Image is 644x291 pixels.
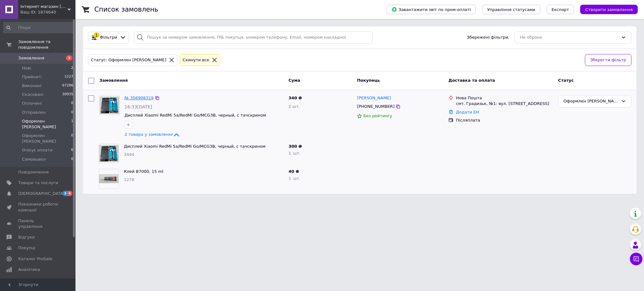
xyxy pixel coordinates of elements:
[357,78,380,83] span: Покупець
[18,245,35,251] span: Покупці
[22,83,42,89] span: Виконані
[574,7,638,12] a: Створити замовлення
[487,7,535,12] span: Управління статусами
[62,92,73,97] span: 30935
[125,104,152,109] span: 16:33[DATE]
[18,201,58,213] span: Показники роботи компанії
[100,35,117,41] span: Фільтри
[456,118,553,123] div: Післяплата
[125,132,180,137] a: 2 товара у замовленні
[22,110,46,115] span: Отправлен
[67,191,72,196] span: 4
[386,5,476,14] button: Завантажити звіт по пром-оплаті
[71,101,73,106] span: 0
[520,34,619,41] div: Не обрано
[18,277,58,289] span: Інструменти веб-майстра та SEO
[18,218,58,229] span: Панель управління
[18,180,58,186] span: Товари та послуги
[18,55,44,61] span: Замовлення
[134,31,373,44] input: Пошук за номером замовлення, ПІБ покупця, номером телефону, Email, номером накладної
[71,65,73,71] span: 2
[18,169,49,175] span: Повідомлення
[585,54,631,66] button: Зберегти фільтр
[22,133,71,144] span: Оформлен [PERSON_NAME]
[3,22,74,33] input: Пошук
[456,101,553,107] div: смт. Градизьк, №1: вул. [STREET_ADDRESS]
[125,96,153,100] a: № 356908319
[124,169,163,174] a: Клей B7000, 15 ml
[125,132,173,137] span: 2 товара у замовленні
[181,57,211,63] div: Cкинути все
[22,147,53,153] span: Очікує оплати
[563,98,619,105] div: Оформлен Максим
[363,113,392,118] span: Без рейтингу
[18,234,35,240] span: Відгуки
[22,65,31,71] span: Нові
[22,156,46,162] span: Самовывоз
[99,95,119,115] a: Фото товару
[585,7,633,12] span: Створити замовлення
[90,57,168,63] div: Статус: Оформлен [PERSON_NAME]
[288,144,302,149] span: 300 ₴
[22,101,42,106] span: Оплачені
[288,78,300,83] span: Cума
[580,5,638,14] button: Створити замовлення
[124,144,265,149] a: Дисплей Xiaomi RedMi 5a/RedMi Go/MCG3B, черный, с тачскрином
[124,177,134,182] span: 1278
[552,7,569,12] span: Експорт
[558,78,574,83] span: Статус
[448,78,495,83] span: Доставка та оплата
[71,156,73,162] span: 0
[124,152,134,157] span: 3444
[547,5,574,14] button: Експорт
[630,253,642,265] button: Чат з покупцем
[22,74,42,80] span: Прийняті
[71,110,73,115] span: 0
[94,32,99,38] div: 1
[62,83,73,89] span: 67286
[467,35,510,41] span: Збережені фільтри:
[20,9,75,15] div: Ваш ID: 1874640
[18,39,75,50] span: Замовлення та повідомлення
[71,118,73,130] span: 1
[71,147,73,153] span: 6
[22,92,43,97] span: Скасовані
[22,118,71,130] span: Оформлен [PERSON_NAME]
[456,95,553,101] div: Нова Пошта
[63,191,68,196] span: 3
[356,102,396,111] div: [PHONE_NUMBER]
[125,113,266,118] a: Дисплей Xiaomi RedMi 5a/RedMi Go/MCG3B, черный, с тачскрином
[18,191,65,196] span: [DEMOGRAPHIC_DATA]
[288,176,300,181] span: 1 шт.
[66,55,72,61] span: 3
[590,57,626,63] span: Зберегти фільтр
[288,104,300,109] span: 2 шт.
[94,6,158,13] h1: Список замовлень
[456,110,479,114] a: Додати ЕН
[288,169,299,174] span: 40 ₴
[18,256,52,262] span: Каталог ProSale
[100,96,119,114] img: Фото товару
[18,267,40,272] span: Аналітика
[99,78,128,83] span: Замовлення
[99,174,119,183] img: Фото товару
[288,96,302,100] span: 340 ₴
[482,5,540,14] button: Управління статусами
[357,95,391,101] a: [PERSON_NAME]
[288,151,300,156] span: 1 шт.
[20,4,68,9] span: Інтернет магазин megaget.com.ua
[71,133,73,144] span: 0
[64,74,73,80] span: 1127
[99,145,119,162] img: Фото товару
[391,7,471,12] span: Завантажити звіт по пром-оплаті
